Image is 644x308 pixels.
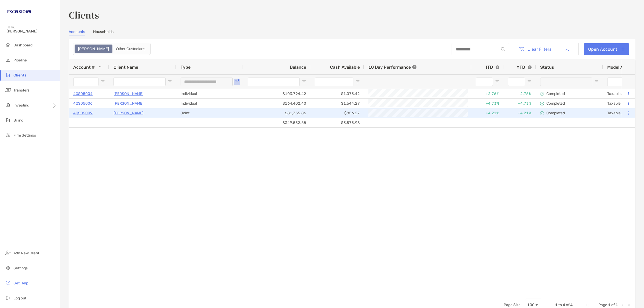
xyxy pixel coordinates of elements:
[13,266,28,270] span: Settings
[69,30,85,35] a: Accounts
[504,303,522,307] div: Page Size:
[176,108,243,118] div: Joint
[471,99,504,108] div: +4.73%
[368,60,416,74] div: 10 Day Performance
[594,80,599,84] button: Open Filter Menu
[540,65,554,70] span: Status
[13,58,27,63] span: Pipeline
[235,80,239,84] button: Open Filter Menu
[5,265,11,271] img: settings icon
[73,43,151,55] div: segmented control
[114,100,144,107] a: [PERSON_NAME]
[302,80,306,84] button: Open Filter Menu
[330,65,360,70] span: Cash Available
[5,250,11,256] img: add_new_client icon
[310,99,364,108] div: $1,644.29
[13,103,29,108] span: Investing
[5,57,11,63] img: pipeline icon
[608,303,610,307] span: 1
[495,80,499,84] button: Open Filter Menu
[13,43,32,47] span: Dashboard
[5,42,11,48] img: dashboard icon
[508,78,525,86] input: YTD Filter Input
[5,280,11,286] img: get-help icon
[504,108,536,118] div: +4.21%
[73,100,93,107] a: 4QS05006
[5,132,11,138] img: firm-settings icon
[527,303,535,307] div: 100
[517,65,532,70] div: YTD
[69,9,635,21] h3: Clients
[592,303,596,307] div: Previous Page
[75,45,112,53] div: Zoe
[504,99,536,108] div: +4.73%
[5,72,11,78] img: clients icon
[13,296,26,300] span: Log out
[6,29,57,34] span: [PERSON_NAME]!
[114,78,166,86] input: Client Name Filter Input
[476,78,493,86] input: ITD Filter Input
[471,89,504,98] div: +2.76%
[13,88,30,93] span: Transfers
[558,303,562,307] span: to
[627,303,631,307] div: Last Page
[181,65,191,70] span: Type
[13,118,23,123] span: Billing
[5,87,11,93] img: transfers icon
[5,117,11,123] img: billing icon
[13,281,28,285] span: Get Help
[546,91,565,96] p: Completed
[570,303,573,307] span: 4
[243,118,310,127] div: $349,552.68
[243,89,310,98] div: $103,794.42
[471,108,504,118] div: +4.21%
[515,43,555,55] button: Clear Filters
[566,303,569,307] span: of
[563,303,565,307] span: 4
[611,303,615,307] span: of
[13,251,39,255] span: Add New Client
[310,108,364,118] div: $856.27
[486,65,499,70] div: ITD
[101,80,105,84] button: Open Filter Menu
[93,30,114,35] a: Households
[176,99,243,108] div: Individual
[607,65,640,70] span: Model Assigned
[6,2,31,21] img: Zoe Logo
[73,110,93,116] a: 4QS05009
[73,78,98,86] input: Account # Filter Input
[168,80,172,84] button: Open Filter Menu
[243,99,310,108] div: $164,402.40
[555,303,558,307] span: 1
[13,73,26,78] span: Clients
[504,89,536,98] div: +2.76%
[73,90,93,97] a: 4QS05004
[546,101,565,106] p: Completed
[13,133,36,138] span: Firm Settings
[620,303,624,307] div: Next Page
[114,65,138,70] span: Client Name
[598,303,607,307] span: Page
[584,43,629,55] a: Open Account
[176,89,243,98] div: Individual
[546,111,565,115] p: Completed
[290,65,306,70] span: Balance
[5,295,11,301] img: logout icon
[113,45,148,53] div: Other Custodians
[310,118,364,127] div: $3,575.98
[501,47,505,51] img: input icon
[540,102,544,105] img: complete icon
[73,65,95,70] span: Account #
[114,110,144,116] a: [PERSON_NAME]
[315,78,353,86] input: Cash Available Filter Input
[114,90,144,97] a: [PERSON_NAME]
[356,80,360,84] button: Open Filter Menu
[5,102,11,108] img: investing icon
[540,92,544,96] img: complete icon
